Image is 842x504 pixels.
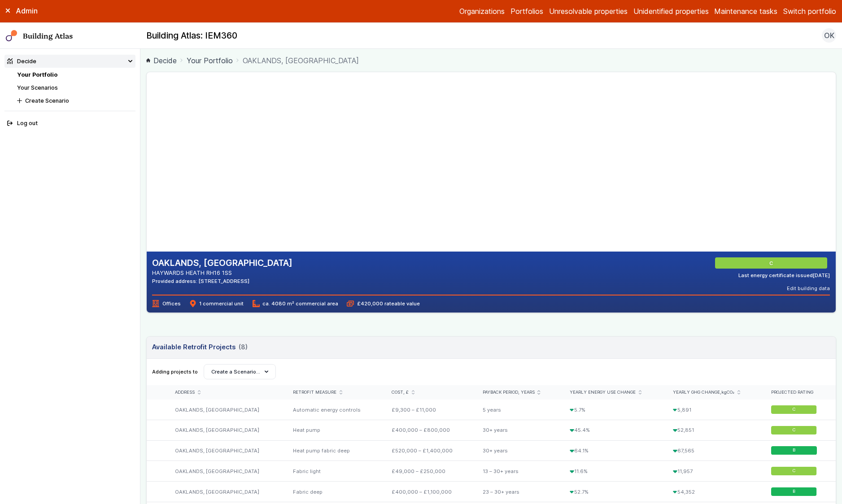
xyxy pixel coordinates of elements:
[383,440,474,461] div: £520,000 – £1,400,000
[293,390,336,395] span: Retrofit measure
[721,390,734,395] span: kgCO₂
[561,420,664,440] div: 45.4%
[6,30,17,42] img: main-0bbd2752.svg
[549,6,628,17] a: Unresolvable properties
[664,400,762,420] div: 5,891
[474,420,561,440] div: 30+ years
[664,461,762,482] div: 11,957
[664,420,762,440] div: 52,851
[7,57,36,65] div: Decide
[792,468,795,474] span: C
[783,6,836,17] button: Switch portfolio
[459,6,505,17] a: Organizations
[4,55,136,68] summary: Decide
[714,6,777,17] a: Maintenance tasks
[243,55,359,66] span: OAKLANDS, [GEOGRAPHIC_DATA]
[284,461,383,482] div: Fabric light
[771,260,774,267] span: C
[383,420,474,440] div: £400,000 – £800,000
[824,30,834,41] span: OK
[664,440,762,461] div: 67,565
[561,400,664,420] div: 5.7%
[17,84,58,91] a: Your Scenarios
[483,390,535,395] span: Payback period, years
[771,390,827,395] div: Projected rating
[166,420,284,440] div: OAKLANDS, [GEOGRAPHIC_DATA]
[166,440,284,461] div: OAKLANDS, [GEOGRAPHIC_DATA]
[146,55,177,66] a: Decide
[284,440,383,461] div: Heat pump fabric deep
[166,482,284,502] div: OAKLANDS, [GEOGRAPHIC_DATA]
[787,285,830,292] button: Edit building data
[166,461,284,482] div: OAKLANDS, [GEOGRAPHIC_DATA]
[561,461,664,482] div: 11.6%
[204,364,276,379] button: Create a Scenario…
[239,342,248,352] span: (8)
[152,278,292,285] div: Provided address: [STREET_ADDRESS]
[738,272,830,279] div: Last energy certificate issued
[166,400,284,420] div: OAKLANDS, [GEOGRAPHIC_DATA]
[187,55,233,66] a: Your Portfolio
[383,461,474,482] div: £49,000 – £250,000
[347,300,419,307] span: £420,000 rateable value
[383,400,474,420] div: £9,300 – £11,000
[392,390,409,395] span: Cost, £
[284,400,383,420] div: Automatic energy controls
[175,390,195,395] span: Address
[561,482,664,502] div: 52.7%
[570,390,636,395] span: Yearly energy use change
[152,368,198,375] span: Adding projects to
[284,482,383,502] div: Fabric deep
[673,390,734,395] span: Yearly GHG change,
[253,300,338,307] span: ca. 4080 m² commercial area
[793,448,795,454] span: B
[474,461,561,482] div: 13 – 30+ years
[633,6,709,17] a: Unidentified properties
[284,420,383,440] div: Heat pump
[474,482,561,502] div: 23 – 30+ years
[822,28,836,43] button: OK
[474,440,561,461] div: 30+ years
[17,71,57,78] a: Your Portfolio
[152,300,180,307] span: Offices
[474,400,561,420] div: 5 years
[383,482,474,502] div: £400,000 – £1,100,000
[510,6,543,17] a: Portfolios
[4,117,136,130] button: Log out
[152,257,292,269] h2: OAKLANDS, [GEOGRAPHIC_DATA]
[561,440,664,461] div: 64.1%
[664,482,762,502] div: 54,352
[792,427,795,433] span: C
[189,300,244,307] span: 1 commercial unit
[813,272,830,278] time: [DATE]
[146,30,237,42] h2: Building Atlas: IEM360
[152,269,292,277] address: HAYWARDS HEATH RH16 1SS
[793,489,795,495] span: B
[152,342,247,352] h3: Available Retrofit Projects
[14,94,135,107] button: Create Scenario
[792,407,795,413] span: C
